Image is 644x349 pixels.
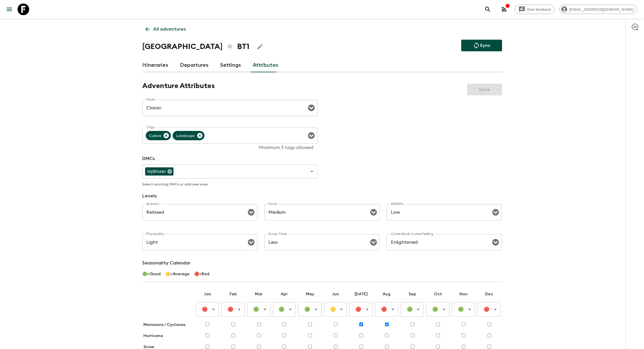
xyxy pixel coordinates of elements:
[307,131,315,140] button: Open
[268,232,287,236] label: Down Time
[196,304,219,315] div: 🔴
[145,167,173,176] div: MyBhutan
[349,291,373,297] p: [DATE]
[401,291,424,297] p: Sep
[4,3,15,15] button: menu
[426,304,449,315] div: 🟢
[391,201,403,206] label: Wildlife
[452,304,475,315] div: 🟢
[401,304,424,315] div: 🟢
[142,192,502,199] p: Levels
[146,132,165,139] span: Culture
[196,291,219,297] p: Jan
[324,304,347,315] div: 🟡
[273,304,296,315] div: 🟢
[247,304,270,315] div: 🟢
[146,232,164,236] label: Physicality
[391,232,433,236] label: Come Back Home Feeling
[524,7,554,12] span: Give feedback
[559,5,637,14] div: [EMAIL_ADDRESS][DOMAIN_NAME]
[369,208,378,216] button: Open
[369,238,378,246] button: Open
[146,125,155,130] label: Tags
[146,97,155,102] label: Style
[247,291,270,297] p: Mar
[461,40,502,51] button: Sync adventure departures to the booking engine
[324,291,347,297] p: Jun
[180,58,209,72] a: Departures
[142,271,161,277] p: 🟢 = Good
[220,58,241,72] a: Settings
[142,82,215,90] h2: Adventure Attributes
[247,208,255,216] button: Open
[273,291,296,297] p: Apr
[221,291,245,297] p: Feb
[146,131,171,140] div: Culture
[145,168,168,175] span: MyBhutan
[142,259,502,266] p: Seasonality Calendar
[478,304,501,315] div: 🔴
[307,104,315,112] button: Open
[247,238,255,246] button: Open
[146,145,313,150] p: Maximum 3 tags allowed
[478,291,501,297] p: Dec
[375,304,398,315] div: 🔴
[254,41,266,52] button: Edit Adventure Title
[426,291,449,297] p: Oct
[298,304,322,315] div: 🟢
[349,304,373,315] div: 🔴
[298,291,322,297] p: May
[142,23,189,35] a: All adventures
[253,58,278,72] a: Attributes
[153,26,186,33] p: All adventures
[143,333,194,339] p: Hurricane
[221,304,245,315] div: 🔴
[452,291,475,297] p: Nov
[143,322,194,328] p: Monsoons / Cyclones
[142,58,168,72] a: Itineraries
[375,291,398,297] p: Aug
[480,42,490,49] p: Sync
[173,131,204,140] div: Landscape
[492,238,500,246] button: Open
[142,155,317,162] p: DMCs
[492,208,500,216] button: Open
[566,7,637,12] span: [EMAIL_ADDRESS][DOMAIN_NAME]
[142,181,317,188] p: Select existing DMCs or add new ones
[268,201,277,206] label: Food
[142,41,249,52] h1: [GEOGRAPHIC_DATA] BT1
[194,271,209,277] p: 🔴 = Bad
[165,271,190,277] p: 🟡 = Average
[173,132,198,139] span: Landscape
[515,5,555,14] a: Give feedback
[482,3,494,15] button: search adventures
[146,201,159,206] label: Activity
